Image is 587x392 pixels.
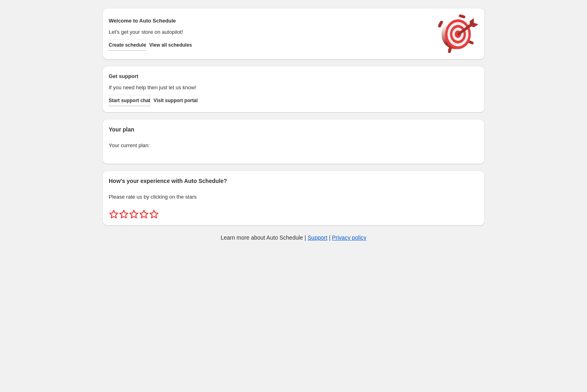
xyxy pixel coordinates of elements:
h2: Welcome to Auto Schedule [109,17,430,25]
h2: How's your experience with Auto Schedule? [109,177,478,185]
a: Visit support portal [153,95,198,106]
span: Start support chat [109,97,150,104]
a: Support [308,234,327,241]
span: View all schedules [149,42,192,48]
span: Create schedule [109,42,146,48]
a: Privacy policy [332,234,367,241]
p: If you need help then just let us know! [109,84,430,92]
p: Your current plan: [109,142,478,150]
button: Create schedule [109,39,146,51]
h2: Your plan [109,125,478,133]
p: Let's get your store on autopilot! [109,28,430,36]
span: Visit support portal [153,97,198,104]
a: Start support chat [109,95,150,106]
button: View all schedules [149,39,192,51]
p: Please rate us by clicking on the stars [109,193,478,201]
h2: Get support [109,72,430,80]
p: Learn more about Auto Schedule | | [221,234,366,242]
